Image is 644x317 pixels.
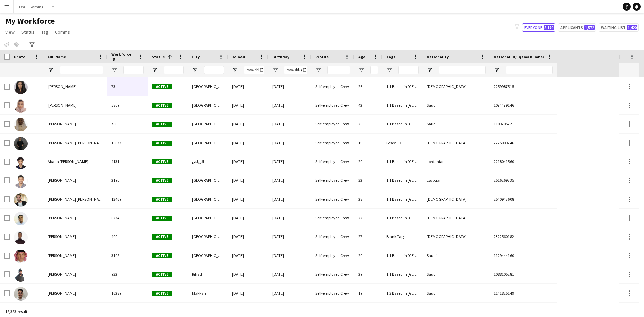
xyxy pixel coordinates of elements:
[152,197,172,202] span: Active
[228,115,268,133] div: [DATE]
[228,284,268,302] div: [DATE]
[228,246,268,265] div: [DATE]
[188,209,228,227] div: [GEOGRAPHIC_DATA]
[60,66,103,74] input: Full Name Filter Input
[311,209,354,227] div: Self-employed Crew
[41,29,48,35] span: Tag
[311,190,354,208] div: Self-employed Crew
[494,234,514,239] span: 2322560182
[188,190,228,208] div: [GEOGRAPHIC_DATA]
[48,67,54,73] button: Open Filter Menu
[354,227,382,246] div: 27
[152,178,172,183] span: Active
[14,118,28,131] img: Aasim Thani
[311,246,354,265] div: Self-employed Crew
[152,253,172,258] span: Active
[204,66,224,74] input: City Filter Input
[21,29,35,35] span: Status
[188,246,228,265] div: [GEOGRAPHIC_DATA]
[152,103,172,108] span: Active
[228,209,268,227] div: [DATE]
[232,54,245,59] span: Joined
[14,212,28,225] img: Abd Alhafeiz Osman
[164,66,184,74] input: Status Filter Input
[268,134,311,152] div: [DATE]
[423,96,490,114] div: Saudi
[354,134,382,152] div: 19
[188,284,228,302] div: Makkah
[228,152,268,171] div: [DATE]
[152,141,172,146] span: Active
[48,290,76,296] span: [PERSON_NAME]
[354,152,382,171] div: 20
[244,66,264,74] input: Joined Filter Input
[599,23,639,32] button: Waiting list1,420
[494,67,500,73] button: Open Filter Menu
[423,227,490,246] div: [DEMOGRAPHIC_DATA]
[48,234,76,239] span: [PERSON_NAME]
[268,152,311,171] div: [DATE]
[315,67,321,73] button: Open Filter Menu
[268,246,311,265] div: [DATE]
[228,227,268,246] div: [DATE]
[228,265,268,283] div: [DATE]
[423,152,490,171] div: Jordanian
[311,115,354,133] div: Self-employed Crew
[55,29,70,35] span: Comms
[370,66,378,74] input: Age Filter Input
[311,171,354,190] div: Self-employed Crew
[107,227,148,246] div: 400
[311,134,354,152] div: Self-employed Crew
[48,159,88,164] span: ‏Abada ‏[PERSON_NAME]
[354,171,382,190] div: 32
[386,67,392,73] button: Open Filter Menu
[48,197,105,202] span: [PERSON_NAME] [PERSON_NAME]
[311,227,354,246] div: Self-employed Crew
[311,265,354,283] div: Self-employed Crew
[423,284,490,302] div: Saudi
[228,96,268,114] div: [DATE]
[123,66,144,74] input: Workforce ID Filter Input
[152,272,172,277] span: Active
[627,25,637,30] span: 1,420
[232,67,238,73] button: Open Filter Menu
[423,209,490,227] div: [DEMOGRAPHIC_DATA]
[107,246,148,265] div: 3108
[48,178,76,183] span: [PERSON_NAME]
[48,253,76,258] span: [PERSON_NAME]
[382,115,423,133] div: 1.1 Based in [GEOGRAPHIC_DATA], 2.1 English Level = 1/3 Poor, Presentable B
[228,134,268,152] div: [DATE]
[228,190,268,208] div: [DATE]
[354,96,382,114] div: 42
[398,66,419,74] input: Tags Filter Input
[382,209,423,227] div: 1.1 Based in [GEOGRAPHIC_DATA], 2.1 English Level = 1/3 Poor, Presentable C
[14,268,28,282] img: Abdalaziz Mabruk
[423,190,490,208] div: [DEMOGRAPHIC_DATA]
[28,41,36,49] app-action-btn: Advanced filters
[3,28,17,36] a: View
[188,265,228,283] div: Rihad
[494,103,514,108] span: 1074479146
[152,67,158,73] button: Open Filter Menu
[382,152,423,171] div: 1.1 Based in [GEOGRAPHIC_DATA], 2.1 English Level = 1/3 Poor, Presentable B
[14,174,28,188] img: Abanoub Meawad
[152,84,172,89] span: Active
[494,290,514,296] span: 1141825149
[107,190,148,208] div: 13469
[315,54,329,59] span: Profile
[386,54,395,59] span: Tags
[5,16,55,26] span: My Workforce
[423,265,490,283] div: Saudi
[354,115,382,133] div: 25
[382,96,423,114] div: 1.1 Based in [GEOGRAPHIC_DATA], 2.1 English Level = 1/3 Poor
[5,29,15,35] span: View
[354,284,382,302] div: 19
[354,265,382,283] div: 29
[268,115,311,133] div: [DATE]
[311,77,354,96] div: Self-employed Crew
[188,171,228,190] div: [GEOGRAPHIC_DATA]
[107,209,148,227] div: 8234
[427,54,449,59] span: Nationality
[107,77,148,96] div: 73
[382,265,423,283] div: 1.1 Based in [GEOGRAPHIC_DATA], 2.1 English Level = 1/3 Poor, Presentable C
